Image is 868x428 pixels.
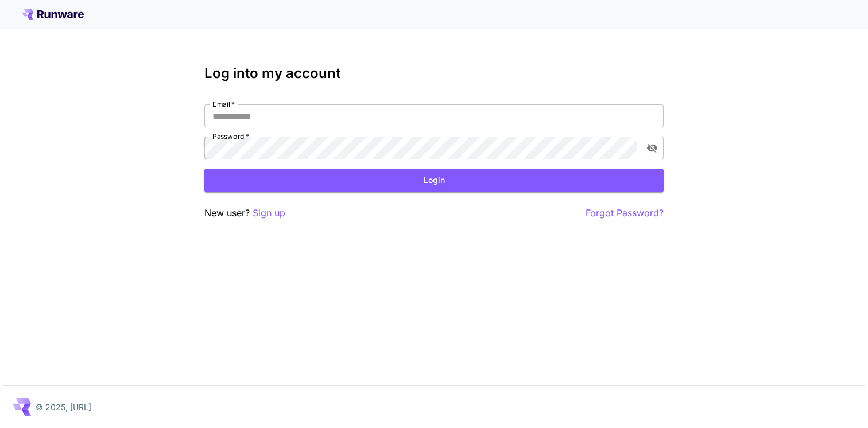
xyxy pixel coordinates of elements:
button: toggle password visibility [642,138,662,158]
label: Password [212,131,249,141]
h3: Log into my account [204,65,664,81]
button: Forgot Password? [586,206,664,220]
p: © 2025, [URL] [36,401,91,413]
p: New user? [204,206,285,220]
button: Sign up [253,206,285,220]
button: Login [204,169,664,192]
label: Email [212,99,235,109]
